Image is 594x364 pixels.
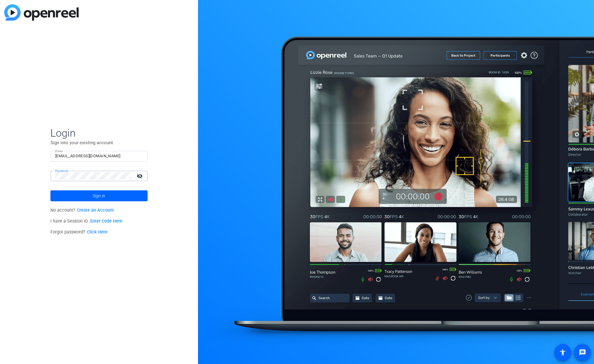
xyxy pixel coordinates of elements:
mat-icon: message [579,349,586,356]
mat-label: Password [55,169,68,172]
span: Sign in [93,188,105,203]
img: blue-gradient.svg [4,4,79,21]
button: Sign in [50,190,148,201]
mat-label: Email [55,149,63,153]
span: I have a Session ID. [50,219,122,224]
a: Click Here [87,230,108,235]
span: No account? [50,208,114,213]
span: Forgot password? [50,230,108,235]
mat-icon: accessibility [559,349,566,356]
mat-icon: visibility_off [133,172,148,180]
a: Enter Code Here [90,219,122,224]
span: Login [50,127,148,139]
input: Enter Email Address [55,152,143,160]
a: Create an Account [77,208,114,213]
p: Sign into your existing account. [50,139,148,146]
